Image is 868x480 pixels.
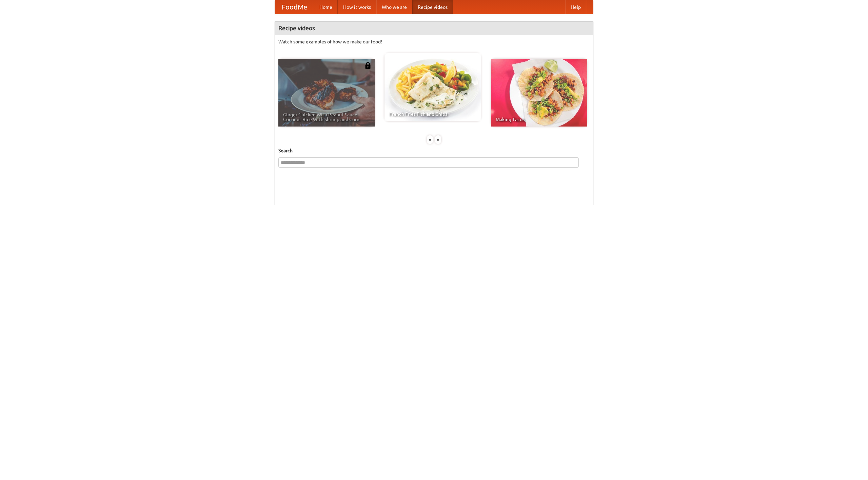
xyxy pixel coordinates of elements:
span: French Fries Fish and Chips [389,112,476,116]
a: Recipe videos [412,0,453,14]
a: FoodMe [275,0,314,14]
a: Help [565,0,586,14]
h4: Recipe videos [275,21,593,35]
span: Making Tacos [496,117,583,122]
img: 483408.png [364,62,371,69]
a: Who we are [376,0,412,14]
a: Home [314,0,338,14]
div: » [435,135,441,144]
p: Watch some examples of how we make our food! [278,38,590,45]
a: French Fries Fish and Chips [384,53,481,121]
div: « [427,135,433,144]
a: Making Tacos [491,59,587,127]
a: How it works [338,0,376,14]
h5: Search [278,147,590,154]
